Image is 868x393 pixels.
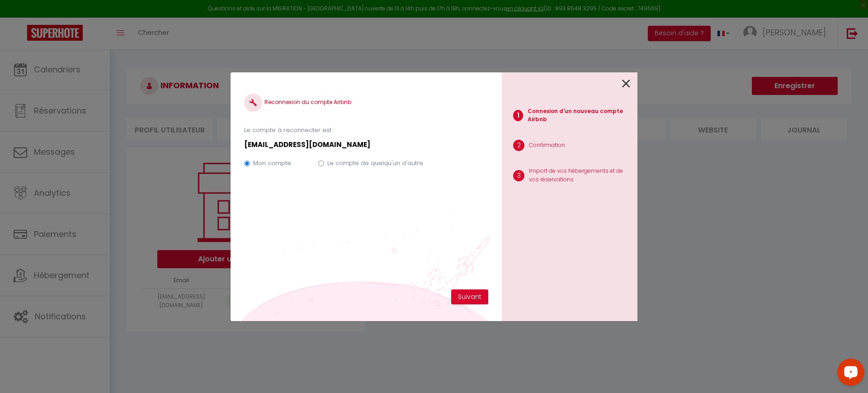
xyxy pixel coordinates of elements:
iframe: LiveChat chat widget [830,355,868,393]
p: Import de vos hébergements et de vos réservations [529,167,630,184]
p: Le compte à reconnecter est : [244,126,488,135]
label: Mon compte [253,159,291,168]
p: Confirmation [529,141,565,150]
label: Le compte de quelqu'un d'autre [327,159,423,168]
h4: Reconnexion du compte Airbnb [244,94,488,112]
span: 1 [513,110,523,121]
span: 2 [513,140,524,151]
p: Connexion d'un nouveau compte Airbnb [528,107,630,124]
p: [EMAIL_ADDRESS][DOMAIN_NAME] [244,139,488,150]
button: Suivant [451,289,488,305]
span: 3 [513,170,524,181]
